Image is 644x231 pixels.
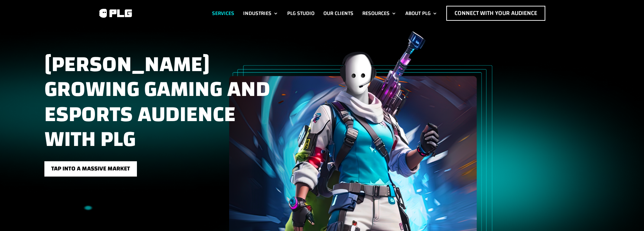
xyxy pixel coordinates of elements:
[446,6,545,21] a: Connect with Your Audience
[362,6,396,21] a: Resources
[44,44,270,160] b: [PERSON_NAME] Growing Gaming and Esports Audience with PLG
[243,6,278,21] a: Industries
[44,161,137,177] a: Tap into a massive market
[287,6,314,21] a: PLG Studio
[212,6,234,21] a: Services
[405,6,437,21] a: About PLG
[610,198,644,231] iframe: Chat Widget
[323,6,353,21] a: Our Clients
